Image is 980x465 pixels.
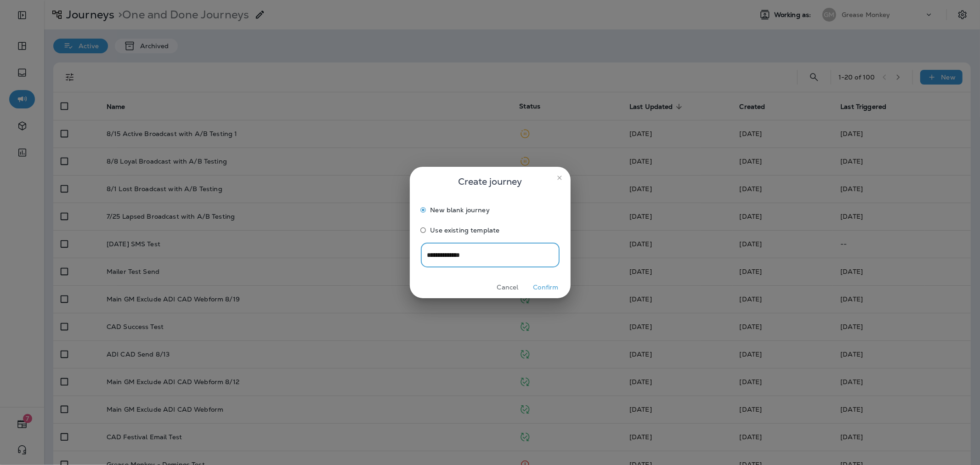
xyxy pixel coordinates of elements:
[491,280,525,295] button: Cancel
[431,206,490,214] span: New blank journey
[529,280,563,295] button: Confirm
[458,174,522,189] span: Create journey
[552,170,567,185] button: close
[431,227,500,234] span: Use existing template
